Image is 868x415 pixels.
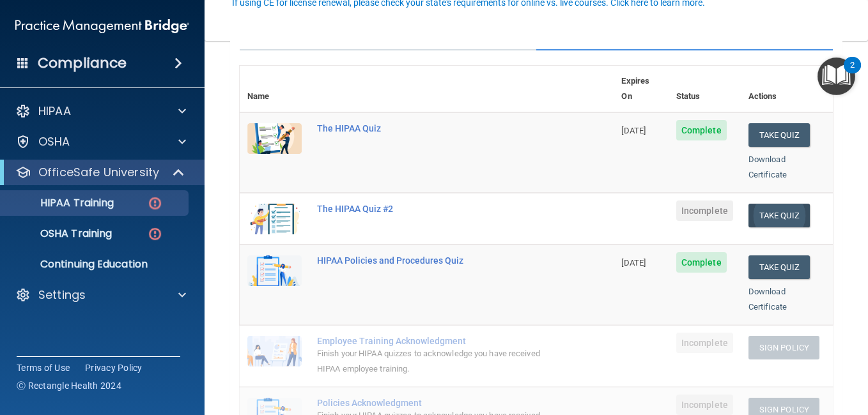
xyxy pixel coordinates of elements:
[85,361,143,374] a: Privacy Policy
[8,197,114,209] p: HIPAA Training
[676,395,733,415] span: Incomplete
[676,200,733,221] span: Incomplete
[8,258,183,271] p: Continuing Education
[8,227,112,240] p: OSHA Training
[850,65,855,82] div: 2
[147,195,163,211] img: danger-circle.6113f641.png
[15,165,185,180] a: OfficeSafe University
[748,287,787,312] a: Download Certificate
[15,13,189,39] img: PMB logo
[38,165,159,180] p: OfficeSafe University
[748,123,810,147] button: Take Quiz
[676,120,727,140] span: Complete
[748,155,787,179] a: Download Certificate
[317,346,550,377] div: Finish your HIPAA quizzes to acknowledge you have received HIPAA employee training.
[17,361,70,374] a: Terms of Use
[621,126,646,135] span: [DATE]
[317,398,550,408] div: Policies Acknowledgment
[621,258,646,268] span: [DATE]
[748,204,810,227] button: Take Quiz
[317,204,550,214] div: The HIPAA Quiz #2
[748,255,810,279] button: Take Quiz
[818,57,855,95] button: Open Resource Center, 2 new notifications
[17,379,121,392] span: Ⓒ Rectangle Health 2024
[669,66,741,112] th: Status
[317,255,550,266] div: HIPAA Policies and Procedures Quiz
[15,103,186,119] a: HIPAA
[804,327,853,375] iframe: Drift Widget Chat Controller
[741,66,833,112] th: Actions
[614,66,668,112] th: Expires On
[676,252,727,273] span: Complete
[748,336,819,359] button: Sign Policy
[38,103,71,119] p: HIPAA
[38,287,86,303] p: Settings
[676,333,733,353] span: Incomplete
[38,54,127,72] h4: Compliance
[317,336,550,346] div: Employee Training Acknowledgment
[240,66,309,112] th: Name
[317,123,550,133] div: The HIPAA Quiz
[15,287,186,303] a: Settings
[15,134,186,149] a: OSHA
[147,226,163,242] img: danger-circle.6113f641.png
[38,134,70,149] p: OSHA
